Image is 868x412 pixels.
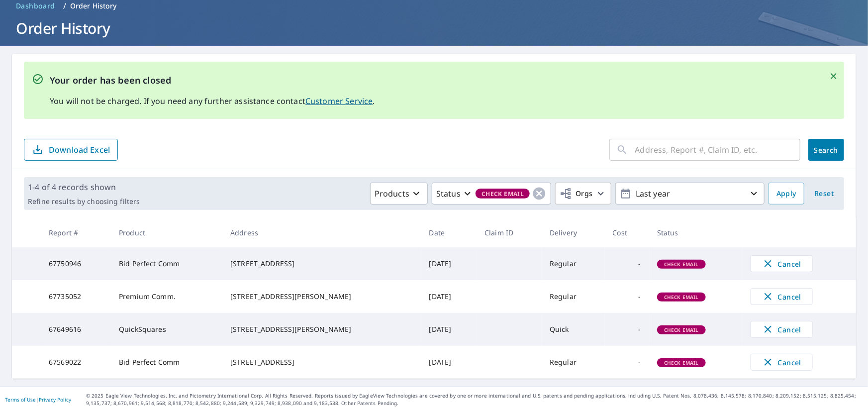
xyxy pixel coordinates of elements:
button: Cancel [751,255,813,272]
td: [DATE] [421,313,477,346]
div: [STREET_ADDRESS][PERSON_NAME] [230,324,413,334]
a: Privacy Policy [39,396,71,403]
span: Check Email [658,326,705,333]
button: Cancel [751,288,813,305]
td: - [605,313,649,346]
td: Regular [542,346,605,379]
button: Apply [769,183,804,205]
span: Search [816,145,836,155]
button: Close [827,70,840,83]
span: Reset [812,188,836,200]
td: 67750946 [41,247,111,280]
p: Products [375,188,409,200]
input: Address, Report #, Claim ID, etc. [635,136,800,164]
td: Premium Comm. [111,280,222,313]
button: Orgs [555,183,611,205]
th: Cost [605,218,649,247]
h1: Order History [12,18,856,38]
span: Cancel [761,323,802,335]
button: Products [370,183,428,205]
span: Orgs [560,188,593,200]
button: Search [808,139,844,161]
span: Cancel [761,258,802,270]
div: [STREET_ADDRESS] [230,259,413,269]
td: Quick [542,313,605,346]
span: Check Email [476,189,530,199]
th: Date [421,218,477,247]
button: Download Excel [24,139,118,161]
button: Cancel [751,321,813,338]
p: Last year [632,185,748,203]
button: Last year [615,183,765,205]
a: Customer Service [305,96,373,106]
button: Reset [808,183,840,205]
th: Delivery [542,218,605,247]
span: Check Email [658,359,705,366]
p: Download Excel [49,144,110,155]
span: Cancel [761,291,802,303]
td: - [605,346,649,379]
span: Cancel [761,356,802,368]
p: You will not be charged. If you need any further assistance contact . [50,95,375,107]
td: [DATE] [421,346,477,379]
td: 67735052 [41,280,111,313]
td: QuickSquares [111,313,222,346]
p: | [5,397,71,403]
span: Check Email [658,294,705,301]
th: Address [222,218,421,247]
td: - [605,280,649,313]
button: Cancel [751,354,813,371]
button: StatusCheck Email [432,183,551,205]
th: Product [111,218,222,247]
p: Status [436,188,461,200]
span: Apply [776,188,796,200]
span: Dashboard [16,1,55,11]
p: © 2025 Eagle View Technologies, Inc. and Pictometry International Corp. All Rights Reserved. Repo... [86,392,863,407]
p: Refine results by choosing filters [28,197,140,206]
th: Report # [41,218,111,247]
th: Status [649,218,743,247]
p: Order History [70,1,117,11]
td: [DATE] [421,280,477,313]
td: Regular [542,247,605,280]
a: Terms of Use [5,396,36,403]
span: Check Email [658,261,705,268]
td: [DATE] [421,247,477,280]
td: 67649616 [41,313,111,346]
div: [STREET_ADDRESS] [230,357,413,367]
p: 1-4 of 4 records shown [28,181,140,193]
td: Bid Perfect Comm [111,346,222,379]
td: 67569022 [41,346,111,379]
div: [STREET_ADDRESS][PERSON_NAME] [230,292,413,302]
p: Your order has been closed [50,74,375,87]
th: Claim ID [477,218,542,247]
td: - [605,247,649,280]
td: Regular [542,280,605,313]
td: Bid Perfect Comm [111,247,222,280]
